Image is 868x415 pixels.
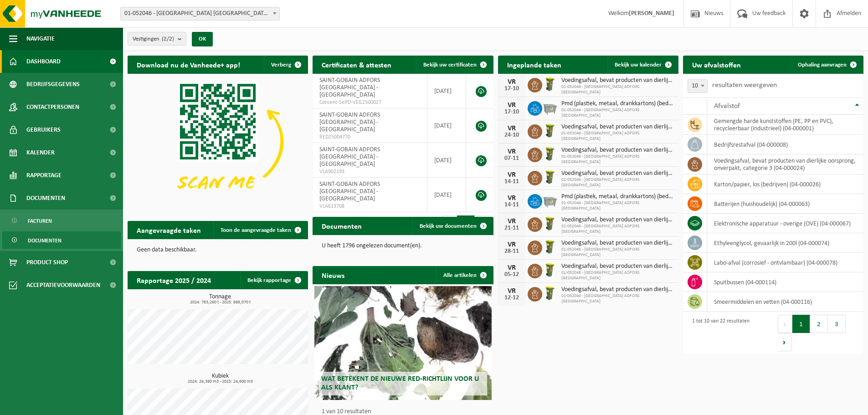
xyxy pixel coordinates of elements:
[319,146,380,168] span: SAINT-GOBAIN ADFORS [GEOGRAPHIC_DATA] - [GEOGRAPHIC_DATA]
[828,315,846,333] button: 3
[792,315,810,333] button: 1
[314,286,491,400] a: Wat betekent de nieuwe RED-richtlijn voor u als klant?
[221,227,291,233] span: Toon de aangevraagde taken
[561,216,674,224] span: Voedingsafval, bevat producten van dierlijke oorsprong, onverpakt, categorie 3
[2,212,121,229] a: Facturen
[542,169,558,185] img: WB-0060-HPE-GN-50
[561,154,674,165] span: 01-052046 - [GEOGRAPHIC_DATA] ADFORS [GEOGRAPHIC_DATA]
[26,96,79,118] span: Contactpersonen
[420,223,477,229] span: Bekijk uw documenten
[503,272,521,278] div: 05-12
[313,266,354,284] h2: Nieuws
[319,133,420,141] span: RED25004770
[561,200,674,211] span: 01-052046 - [GEOGRAPHIC_DATA] ADFORS [GEOGRAPHIC_DATA]
[688,314,750,352] div: 1 tot 10 van 22 resultaten
[213,221,307,239] a: Toon de aangevraagde taken
[542,100,558,115] img: WB-2500-GAL-GY-01
[319,112,380,133] span: SAINT-GOBAIN ADFORS [GEOGRAPHIC_DATA] - [GEOGRAPHIC_DATA]
[162,36,174,42] count: (2/2)
[319,168,420,175] span: VLA902193
[688,80,707,92] span: 10
[319,203,420,210] span: VLA613708
[561,177,674,188] span: 01-052046 - [GEOGRAPHIC_DATA] ADFORS [GEOGRAPHIC_DATA]
[128,74,308,209] img: Download de VHEPlus App
[707,174,863,194] td: karton/papier, los (bedrijven) (04-000026)
[503,102,521,109] div: VR
[561,123,674,131] span: Voedingsafval, bevat producten van dierlijke oorsprong, onverpakt, categorie 3
[688,79,708,93] span: 10
[707,272,863,292] td: spuitbussen (04-000114)
[133,32,174,46] span: Vestigingen
[137,247,299,253] p: Geen data beschikbaar.
[427,74,467,108] td: [DATE]
[503,179,521,185] div: 14-11
[427,178,467,212] td: [DATE]
[26,274,100,297] span: Acceptatievoorwaarden
[120,7,280,20] span: 01-052046 - SAINT-GOBAIN ADFORS BELGIUM - BUGGENHOUT
[503,86,521,92] div: 17-10
[313,56,401,73] h2: Certificaten & attesten
[26,141,55,164] span: Kalender
[561,270,674,281] span: 01-052046 - [GEOGRAPHIC_DATA] ADFORS [GEOGRAPHIC_DATA]
[714,102,740,110] span: Afvalstof
[707,233,863,253] td: ethyleenglycol, gevaarlijk in 200l (04-000074)
[132,294,308,305] h3: Tonnage
[26,27,55,50] span: Navigatie
[2,231,121,249] a: Documenten
[778,315,792,333] button: Previous
[503,248,521,255] div: 28-11
[561,108,674,118] span: 01-052046 - [GEOGRAPHIC_DATA] ADFORS [GEOGRAPHIC_DATA]
[26,251,68,274] span: Product Shop
[561,224,674,235] span: 01-052046 - [GEOGRAPHIC_DATA] ADFORS [GEOGRAPHIC_DATA]
[561,247,674,258] span: 01-052046 - [GEOGRAPHIC_DATA] ADFORS [GEOGRAPHIC_DATA]
[561,193,674,200] span: Pmd (plastiek, metaal, drankkartons) (bedrijven)
[436,266,493,284] a: Alle artikelen
[28,212,52,230] span: Facturen
[707,253,863,272] td: labo-afval (corrosief - ontvlambaar) (04-000078)
[615,62,662,68] span: Bekijk uw kalender
[503,218,521,225] div: VR
[322,409,488,415] p: 1 van 10 resultaten
[629,10,674,17] strong: [PERSON_NAME]
[26,187,65,210] span: Documenten
[561,293,674,304] span: 01-052046 - [GEOGRAPHIC_DATA] ADFORS [GEOGRAPHIC_DATA]
[561,77,674,84] span: Voedingsafval, bevat producten van dierlijke oorsprong, onverpakt, categorie 3
[707,214,863,233] td: elektronische apparatuur - overige (OVE) (04-000067)
[707,154,863,174] td: voedingsafval, bevat producten van dierlijke oorsprong, onverpakt, categorie 3 (04-000024)
[791,56,863,74] a: Ophaling aanvragen
[810,315,828,333] button: 2
[192,32,213,46] button: OK
[26,164,62,187] span: Rapportage
[707,292,863,312] td: smeermiddelen en vetten (04-000116)
[26,50,61,73] span: Dashboard
[271,62,291,68] span: Verberg
[128,271,220,289] h2: Rapportage 2025 / 2024
[503,287,521,295] div: VR
[132,300,308,305] span: 2024: 763,260 t - 2025: 689,070 t
[542,216,558,231] img: WB-0060-HPE-GN-50
[778,333,792,351] button: Next
[321,375,479,391] span: Wat betekent de nieuwe RED-richtlijn voor u als klant?
[561,100,674,108] span: Pmd (plastiek, metaal, drankkartons) (bedrijven)
[607,56,678,74] a: Bekijk uw kalender
[561,131,674,142] span: 01-052046 - [GEOGRAPHIC_DATA] ADFORS [GEOGRAPHIC_DATA]
[683,56,750,73] h2: Uw afvalstoffen
[427,143,467,178] td: [DATE]
[542,193,558,208] img: WB-2500-GAL-GY-01
[542,239,558,255] img: WB-0060-HPE-GN-50
[542,77,558,92] img: WB-0060-HPE-GN-50
[313,217,371,235] h2: Documenten
[503,171,521,179] div: VR
[498,56,570,73] h2: Ingeplande taken
[542,286,558,301] img: WB-0060-HPE-GN-50
[427,108,467,143] td: [DATE]
[132,379,308,384] span: 2024: 26,380 m3 - 2025: 24,600 m3
[319,77,380,98] span: SAINT-GOBAIN ADFORS [GEOGRAPHIC_DATA] - [GEOGRAPHIC_DATA]
[26,118,61,141] span: Gebruikers
[503,109,521,115] div: 17-10
[707,135,863,154] td: bedrijfsrestafval (04-000008)
[319,181,380,202] span: SAINT-GOBAIN ADFORS [GEOGRAPHIC_DATA] - [GEOGRAPHIC_DATA]
[423,62,477,68] span: Bekijk uw certificaten
[503,132,521,138] div: 24-10
[503,155,521,162] div: 07-11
